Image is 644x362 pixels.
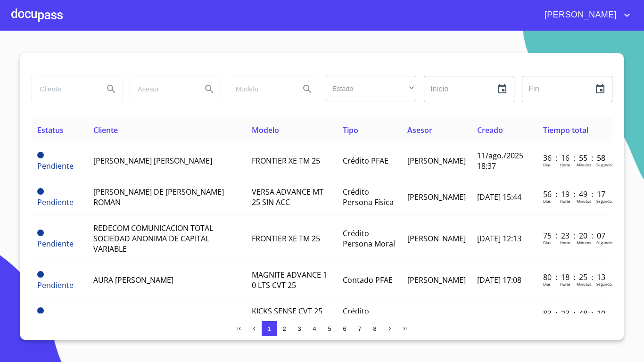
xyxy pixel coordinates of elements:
span: [PERSON_NAME] [407,233,466,244]
span: Tipo [343,125,358,135]
button: 2 [277,321,292,336]
p: Horas [560,198,570,204]
span: [PERSON_NAME] [407,156,466,166]
span: Tiempo total [543,125,588,135]
p: Horas [560,281,570,287]
span: 3 [297,325,301,332]
p: Minutos [577,198,591,204]
button: Search [100,78,123,100]
button: 7 [352,321,367,336]
p: 80 : 18 : 25 : 13 [543,272,607,282]
span: KICKS SENSE CVT 25 SIN ACC [252,306,322,327]
span: FRONTIER XE TM 25 [252,233,320,244]
button: 6 [337,321,352,336]
span: 6 [343,325,346,332]
span: Asesor [407,125,432,135]
button: 5 [322,321,337,336]
span: Crédito Persona Física [343,187,394,207]
p: 75 : 23 : 20 : 07 [543,230,607,241]
span: Contado PFAE [343,275,393,285]
span: Creado [477,125,503,135]
input: search [32,76,96,102]
span: Modelo [252,125,279,135]
span: Estatus [37,125,64,135]
p: Dias [543,281,551,287]
span: [PERSON_NAME] [407,275,466,285]
span: Pendiente [37,239,74,249]
p: Dias [543,162,551,167]
span: Pendiente [37,307,44,314]
p: 36 : 16 : 55 : 58 [543,153,607,163]
span: [PERSON_NAME] [407,311,466,321]
span: Pendiente [37,188,44,195]
span: Crédito Persona Física [343,306,394,327]
span: VERSA ADVANCE MT 25 SIN ACC [252,187,323,207]
input: search [130,76,194,102]
div: ​ [326,76,416,101]
span: Pendiente [37,152,44,158]
button: Search [296,78,319,100]
p: Minutos [577,281,591,287]
p: Dias [543,240,551,245]
button: 4 [307,321,322,336]
span: Pendiente [37,197,74,207]
span: Pendiente [37,280,74,290]
span: Crédito PFAE [343,156,388,166]
p: Dias [543,198,551,204]
button: 3 [292,321,307,336]
span: 4 [313,325,316,332]
span: [PERSON_NAME] [537,8,621,23]
p: Segundos [596,240,614,245]
span: [DATE] 12:13 [477,233,521,244]
span: 7 [358,325,361,332]
span: REDECOM COMUNICACION TOTAL SOCIEDAD ANONIMA DE CAPITAL VARIABLE [93,223,213,254]
button: 1 [262,321,277,336]
span: Crédito Persona Moral [343,228,395,249]
span: FRONTIER XE TM 25 [252,156,320,166]
button: 8 [367,321,382,336]
span: [PERSON_NAME] [PERSON_NAME] [93,156,212,166]
p: 83 : 23 : 48 : 10 [543,308,607,319]
span: 1 [267,325,271,332]
span: 11/ago./2025 18:37 [477,150,523,171]
p: Segundos [596,162,614,167]
button: Search [198,78,221,100]
span: Cliente [93,125,118,135]
span: 8 [373,325,376,332]
p: Segundos [596,281,614,287]
span: [DATE] 15:44 [477,192,521,202]
input: search [228,76,292,102]
p: Segundos [596,198,614,204]
p: 56 : 19 : 49 : 17 [543,189,607,199]
span: 5 [328,325,331,332]
span: MAGNITE ADVANCE 1 0 LTS CVT 25 [252,270,327,290]
p: Horas [560,162,570,167]
span: [PERSON_NAME] DE [PERSON_NAME] ROMAN [93,187,224,207]
button: account of current user [537,8,633,23]
span: Pendiente [37,161,74,171]
p: Minutos [577,240,591,245]
span: Pendiente [37,271,44,278]
span: 2 [282,325,286,332]
span: [PERSON_NAME] [93,311,152,321]
span: [PERSON_NAME] [407,192,466,202]
p: Horas [560,240,570,245]
span: Pendiente [37,230,44,236]
span: [DATE] 17:08 [477,275,521,285]
span: AURA [PERSON_NAME] [93,275,173,285]
p: Minutos [577,162,591,167]
span: [DATE] 11:45 [477,311,521,321]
